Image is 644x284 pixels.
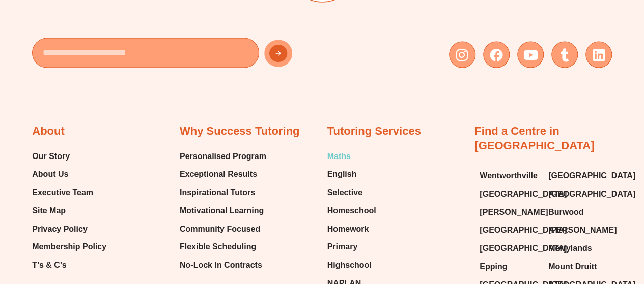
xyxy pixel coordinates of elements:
[548,168,635,183] span: [GEOGRAPHIC_DATA]
[32,185,106,200] a: Executive Team
[180,149,266,164] a: Personalised Program
[548,241,592,256] span: Merrylands
[180,203,266,218] a: Motivational Learning
[180,239,266,255] a: Flexible Scheduling
[180,222,260,237] span: Community Focused
[180,167,266,182] a: Exceptional Results
[480,205,548,220] span: [PERSON_NAME]
[32,258,66,273] span: T’s & C’s
[180,185,255,200] span: Inspirational Tutors
[548,223,617,238] span: [PERSON_NAME]
[327,203,376,218] a: Homeschool
[480,223,538,238] a: [GEOGRAPHIC_DATA]
[180,124,300,139] h2: Why Success Tutoring
[32,239,106,255] a: Membership Policy
[548,168,607,183] a: [GEOGRAPHIC_DATA]
[548,259,597,274] span: Mount Druitt
[480,241,538,256] a: [GEOGRAPHIC_DATA]
[180,203,264,218] span: Motivational Learning
[480,259,507,274] span: Epping
[32,167,106,182] a: About Us
[32,222,88,237] span: Privacy Policy
[32,258,106,273] a: T’s & C’s
[327,222,369,237] span: Homework
[480,259,538,274] a: Epping
[32,149,70,164] span: Our Story
[327,149,351,164] span: Maths
[327,167,376,182] a: English
[180,222,266,237] a: Community Focused
[480,168,538,183] span: Wentworthville
[548,186,635,202] span: [GEOGRAPHIC_DATA]
[548,241,607,256] a: Merrylands
[180,258,266,273] a: No-Lock In Contracts
[32,124,65,139] h2: About
[180,239,256,255] span: Flexible Scheduling
[327,239,376,255] a: Primary
[327,239,358,255] span: Primary
[327,124,421,139] h2: Tutoring Services
[480,186,538,202] a: [GEOGRAPHIC_DATA]
[593,235,644,284] iframe: Chat Widget
[180,258,262,273] span: No-Lock In Contracts
[32,167,68,182] span: About Us
[480,241,567,256] span: [GEOGRAPHIC_DATA]
[480,168,538,183] a: Wentworthville
[32,38,317,73] form: New Form
[548,205,583,220] span: Burwood
[180,185,266,200] a: Inspirational Tutors
[327,167,357,182] span: English
[548,259,607,274] a: Mount Druitt
[480,186,567,202] span: [GEOGRAPHIC_DATA]
[32,149,106,164] a: Our Story
[32,222,106,237] a: Privacy Policy
[327,258,372,273] span: Highschool
[32,203,106,218] a: Site Map
[480,205,538,220] a: [PERSON_NAME]
[32,203,66,218] span: Site Map
[180,167,257,182] span: Exceptional Results
[480,223,567,238] span: [GEOGRAPHIC_DATA]
[474,124,594,152] a: Find a Centre in [GEOGRAPHIC_DATA]
[327,149,376,164] a: Maths
[548,186,607,202] a: [GEOGRAPHIC_DATA]
[327,222,376,237] a: Homework
[327,258,376,273] a: Highschool
[548,223,607,238] a: [PERSON_NAME]
[32,185,93,200] span: Executive Team
[327,185,376,200] a: Selective
[548,205,607,220] a: Burwood
[327,185,362,200] span: Selective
